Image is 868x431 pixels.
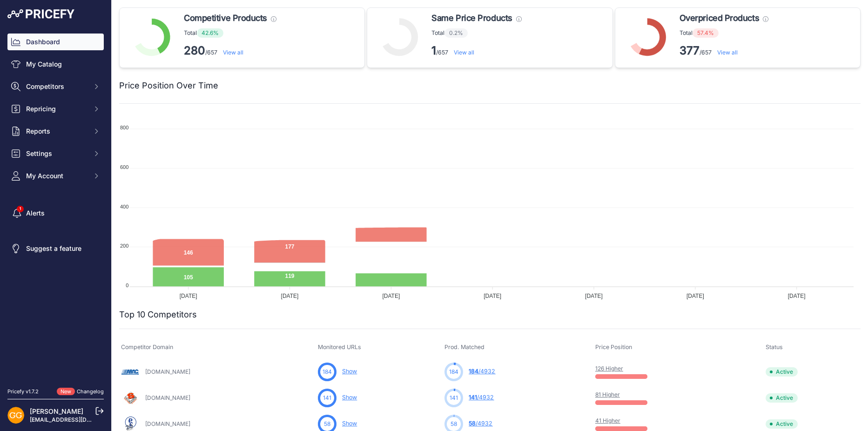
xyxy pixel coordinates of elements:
span: Competitor Domain [121,343,173,350]
img: Pricefy Logo [7,9,74,19]
div: Pricefy v1.7.2 [7,388,39,396]
a: Show [342,368,357,375]
tspan: 0 [126,283,128,288]
button: Repricing [7,101,104,117]
p: Total [431,28,521,38]
span: Active [766,367,798,377]
tspan: [DATE] [585,293,603,299]
span: My Account [26,171,87,181]
a: View all [717,49,738,56]
tspan: 800 [120,125,128,130]
a: My Catalog [7,56,104,73]
tspan: [DATE] [180,293,197,299]
strong: 280 [184,44,205,57]
span: Settings [26,149,87,158]
tspan: 600 [120,164,128,170]
a: Show [342,420,357,427]
a: View all [223,49,243,56]
tspan: [DATE] [382,293,400,299]
a: [EMAIL_ADDRESS][DOMAIN_NAME] [30,416,127,423]
a: Show [342,394,357,401]
a: [DOMAIN_NAME] [145,368,190,375]
span: 58 [469,420,476,427]
a: [DOMAIN_NAME] [145,394,190,401]
button: Reports [7,123,104,140]
p: Total [680,28,768,38]
a: Changelog [77,388,104,395]
a: 126 Higher [595,365,623,372]
h2: Top 10 Competitors [119,308,197,321]
span: Same Price Products [431,12,512,25]
span: New [57,388,75,396]
span: Active [766,393,798,403]
strong: 1 [431,44,436,57]
span: Overpriced Products [680,12,759,25]
button: Settings [7,145,104,162]
span: 42.6% [197,28,223,38]
a: 41 Higher [595,417,620,424]
span: Competitive Products [184,12,267,25]
p: /657 [431,43,521,58]
a: Alerts [7,205,104,222]
a: [PERSON_NAME] [30,407,83,415]
a: 184/4932 [469,368,495,375]
button: My Account [7,168,104,184]
span: 57.4% [693,28,719,38]
span: 141 [469,394,477,401]
strong: 377 [680,44,700,57]
tspan: [DATE] [281,293,299,299]
span: 141 [323,394,331,402]
span: Monitored URLs [318,343,361,350]
span: Repricing [26,104,87,114]
a: 81 Higher [595,391,620,398]
span: Status [766,343,783,350]
span: 184 [449,368,458,376]
tspan: [DATE] [686,293,704,299]
tspan: 200 [120,243,128,249]
button: Competitors [7,78,104,95]
span: Reports [26,127,87,136]
p: /657 [184,43,276,58]
tspan: [DATE] [484,293,501,299]
a: View all [454,49,474,56]
a: Suggest a feature [7,240,104,257]
span: Active [766,419,798,429]
a: 58/4932 [469,420,492,427]
span: 141 [450,394,458,402]
span: Competitors [26,82,87,91]
tspan: [DATE] [788,293,806,299]
span: 184 [323,368,332,376]
a: Dashboard [7,34,104,50]
span: 0.2% [444,28,468,38]
span: 58 [451,420,457,428]
p: /657 [680,43,768,58]
h2: Price Position Over Time [119,79,218,92]
nav: Sidebar [7,34,104,377]
p: Total [184,28,276,38]
span: Prod. Matched [444,343,484,350]
a: [DOMAIN_NAME] [145,420,190,427]
a: 141/4932 [469,394,494,401]
span: Price Position [595,343,632,350]
tspan: 400 [120,204,128,209]
span: 58 [324,420,330,428]
span: 184 [469,368,478,375]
